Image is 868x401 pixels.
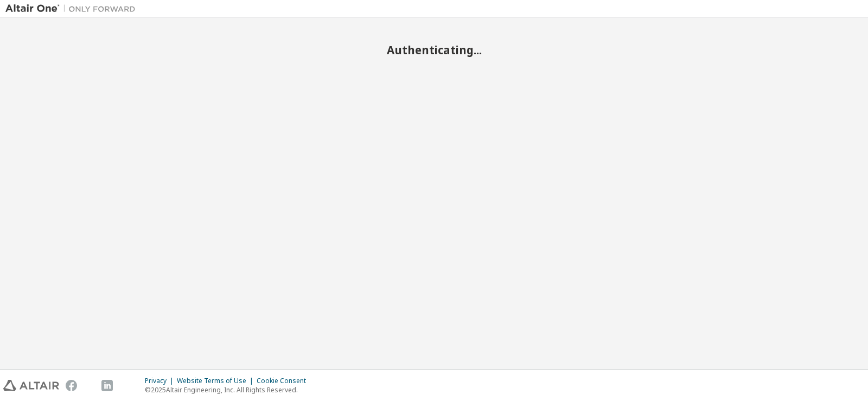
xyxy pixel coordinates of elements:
[145,385,312,394] p: © 2025 Altair Engineering, Inc. All Rights Reserved.
[66,380,77,391] img: facebook.svg
[5,43,863,57] h2: Authenticating...
[3,380,59,391] img: altair_logo.svg
[145,377,177,385] div: Privacy
[101,380,113,391] img: linkedin.svg
[257,377,312,385] div: Cookie Consent
[177,377,257,385] div: Website Terms of Use
[5,3,141,14] img: Altair One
